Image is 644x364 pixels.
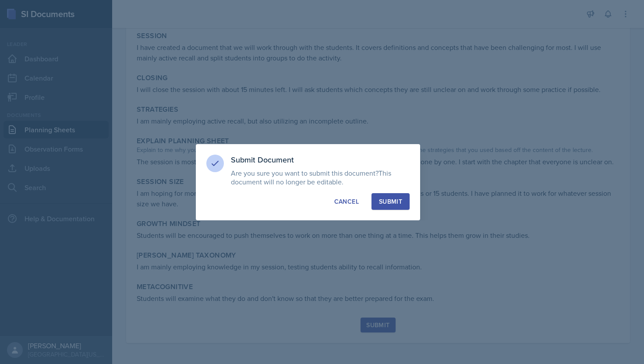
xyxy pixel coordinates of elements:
p: Are you sure you want to submit this document? [231,169,410,186]
h3: Submit Document [231,155,410,165]
button: Submit [372,193,410,210]
div: Cancel [334,197,359,206]
button: Cancel [327,193,366,210]
div: Submit [379,197,402,206]
span: This document will no longer be editable. [231,168,391,187]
